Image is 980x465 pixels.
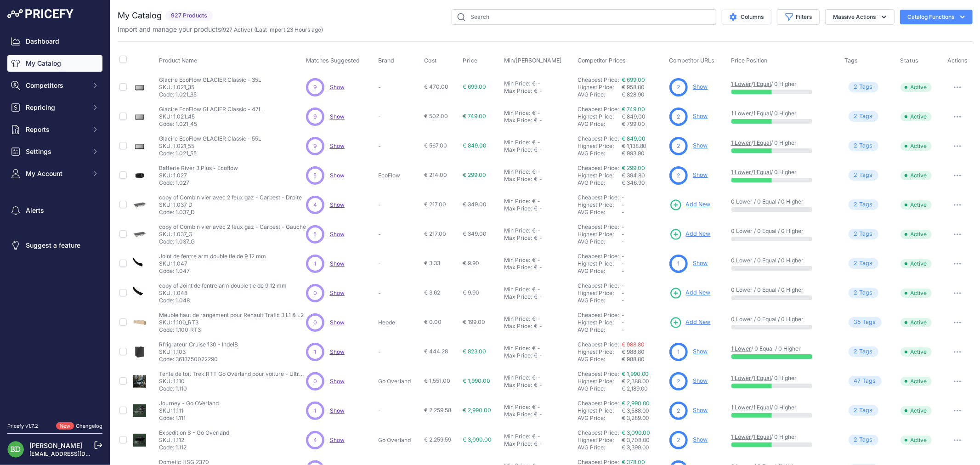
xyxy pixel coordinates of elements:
span: Add New [686,318,711,327]
p: - [378,201,420,209]
span: s [870,142,873,150]
p: Code: 1.021_45 [159,120,262,128]
p: / / 0 Higher [731,169,836,176]
a: 1 Lower [731,139,752,146]
span: 4 [313,201,317,209]
a: Alerts [7,202,102,219]
span: 5 [313,230,317,238]
div: Min Price: [504,198,530,205]
a: Cheapest Price: [578,106,619,113]
span: s [870,230,873,238]
div: Highest Price: [578,172,622,179]
p: 0 Lower / 0 Equal / 0 Higher [731,286,836,294]
a: Cheapest Price: [578,341,619,348]
span: € 217.00 [424,201,446,208]
div: Max Price: [504,264,532,271]
span: - [622,209,624,215]
a: 1 Lower [731,345,752,352]
p: Import and manage your products [118,25,323,34]
a: Suggest a feature [7,237,102,254]
a: € 1,990.00 [622,370,649,377]
button: Status [901,57,921,64]
span: 1 [677,260,680,268]
a: Show [330,113,345,120]
a: Cheapest Price: [578,370,619,377]
div: € [532,198,536,205]
div: € [534,87,538,95]
a: Show [330,201,345,208]
span: € 849.00 [622,113,646,120]
a: Add New [669,198,711,211]
span: 2 [677,171,680,180]
span: Price [463,57,478,64]
span: - [622,194,624,201]
button: Massive Actions [825,9,895,25]
h2: My Catalog [118,9,162,22]
span: Tag [849,141,878,151]
span: s [870,112,873,121]
a: Cheapest Price: [578,164,619,171]
span: Min/[PERSON_NAME] [504,57,562,64]
div: AVG Price: [578,120,622,128]
div: - [536,109,540,117]
span: Tag [849,170,878,181]
span: Active [901,112,932,121]
span: Add New [686,230,711,238]
div: - [538,146,542,153]
span: Competitors [26,81,86,90]
a: 1 Equal [753,374,771,381]
span: 2 [854,200,858,209]
span: Active [901,171,932,180]
a: Cheapest Price: [578,253,619,260]
span: Active [901,289,932,298]
span: - [622,201,624,208]
p: Code: 1.021_35 [159,91,261,98]
span: s [870,259,873,268]
a: Cheapest Price: [578,76,619,83]
button: Competitors [7,77,102,94]
p: / / 0 Higher [731,110,836,117]
div: - [538,87,542,95]
a: My Catalog [7,55,102,72]
span: Add New [686,200,711,209]
p: Code: 1.047 [159,267,266,275]
p: EcoFlow [378,172,420,179]
p: Joint de fentre arm double tle de 9 12 mm [159,253,266,260]
span: € 1,138.80 [622,142,647,149]
a: Show [693,407,708,414]
p: Glacire EcoFlow GLACIER Classic - 35L [159,76,261,84]
a: Dashboard [7,33,102,50]
span: € 958.80 [622,84,645,91]
span: 2 [854,142,858,150]
span: Active [901,259,932,268]
span: € 567.00 [424,142,447,149]
span: Active [901,200,932,210]
span: Tag [849,288,878,298]
a: Show [693,348,708,355]
a: Cheapest Price: [578,135,619,142]
a: Add New [669,228,711,241]
span: 2 [677,113,680,121]
div: € 799.00 [622,120,666,128]
a: Show [330,142,345,149]
div: Highest Price: [578,84,622,91]
span: Show [330,289,345,296]
div: € 828.90 [622,91,666,98]
div: Highest Price: [578,231,622,238]
span: Add New [686,289,711,297]
a: 1 Equal [753,80,771,87]
p: SKU: 1.037_D [159,201,302,209]
button: Cost [424,57,439,64]
a: Show [330,407,345,414]
a: Show [330,348,345,355]
span: s [870,83,873,91]
div: - [536,227,540,234]
p: copy of Combin vier avec 2 feux gaz - Carbest - Droite [159,194,302,201]
span: - [622,253,624,260]
a: 1 Lower [731,433,752,440]
a: Show [693,113,708,119]
span: € 349.00 [463,230,487,237]
div: € [534,234,538,242]
span: 1 [314,260,316,268]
